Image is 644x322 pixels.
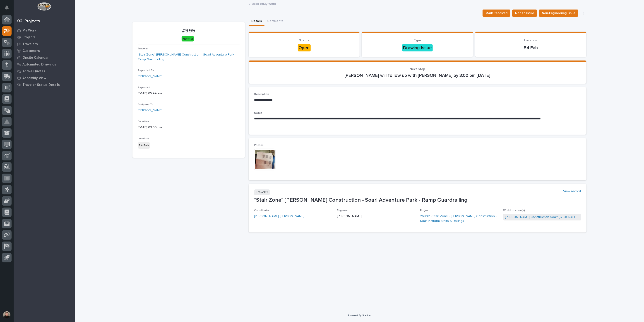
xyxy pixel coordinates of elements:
[515,10,534,16] span: Not an Issue
[14,61,75,68] a: Automated Drawings
[22,83,60,87] p: Traveler Status Details
[420,214,498,223] a: 26492 - Stair Zone - [PERSON_NAME] Construction - Soar Platform Stairs & Railings
[22,42,38,46] p: Travelers
[14,47,75,54] a: Customers
[138,28,240,34] p: #995
[138,120,150,123] span: Deadline
[512,10,537,17] button: Not an Issue
[254,93,269,96] span: Description
[138,69,154,72] span: Reported By
[402,44,433,51] div: Drawing Issue
[254,144,264,147] span: Photos
[22,56,49,60] p: Onsite Calendar
[14,68,75,75] a: Active Quotes
[138,47,149,50] span: Traveler
[254,73,581,78] p: [PERSON_NAME] will follow up with [PERSON_NAME] by 3:00 pm [DATE]
[22,76,46,80] p: Assembly View
[254,197,581,203] p: *Stair Zone* [PERSON_NAME] Construction - Soar! Adventure Park - Ramp Guardrailing
[138,125,240,130] p: [DATE] 03:00 pm
[138,103,154,106] span: Assigned To
[138,137,149,140] span: Location
[481,45,581,51] p: B4 Fab
[420,209,430,212] span: Project
[14,54,75,61] a: Onsite Calendar
[485,10,507,16] span: Mark Resolved
[524,39,537,42] span: Location
[6,5,12,13] div: Notifications
[410,68,425,71] span: Next Step
[264,17,286,26] button: Comments
[14,34,75,41] a: Projects
[138,142,150,149] div: B4 Fab
[298,44,311,51] div: Open
[138,52,240,62] a: *Stair Zone* [PERSON_NAME] Construction - Soar! Adventure Park - Ramp Guardrailing
[2,3,12,12] button: Notifications
[22,63,56,67] p: Automated Drawings
[17,19,40,24] div: 02. Projects
[249,17,264,26] button: Details
[22,69,45,73] p: Active Quotes
[414,39,421,42] span: Type
[22,49,40,53] p: Customers
[14,81,75,88] a: Traveler Status Details
[14,41,75,47] a: Travelers
[182,36,194,42] div: Normal
[299,39,309,42] span: Status
[337,214,415,219] p: [PERSON_NAME]
[542,10,575,16] span: Non-Engineering Issue
[138,86,150,89] span: Reported
[22,29,36,33] p: My Work
[138,108,163,113] a: [PERSON_NAME]
[503,209,525,212] span: Work Location(s)
[483,10,510,17] button: Mark Resolved
[539,10,578,17] button: Non-Engineering Issue
[37,2,51,11] img: Workspace Logo
[505,215,579,220] a: [PERSON_NAME] Construction Soar! [GEOGRAPHIC_DATA]
[254,112,262,114] span: Notes
[2,310,12,320] button: users-avatar
[22,35,36,39] p: Projects
[254,214,304,219] a: [PERSON_NAME] [PERSON_NAME]
[337,209,349,212] span: Engineer
[138,74,163,79] a: [PERSON_NAME]
[348,314,371,317] a: Powered By Stacker
[563,189,581,193] a: View record
[252,1,276,6] a: Back toMy Work
[254,189,270,195] p: Traveler
[14,75,75,81] a: Assembly View
[14,27,75,34] a: My Work
[138,91,240,96] p: [DATE] 05:44 am
[254,209,270,212] span: Coordinator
